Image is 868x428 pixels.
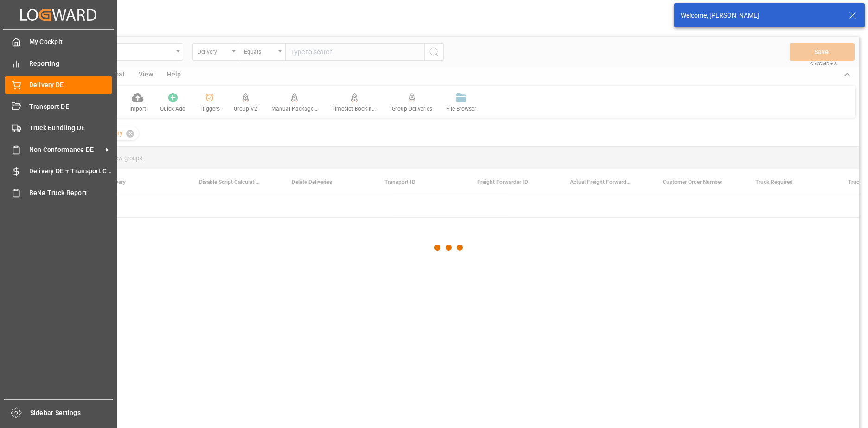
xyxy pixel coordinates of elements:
[29,59,112,69] span: Reporting
[681,11,840,20] div: Welcome, [PERSON_NAME]
[30,408,113,418] span: Sidebar Settings
[5,76,112,94] a: Delivery DE
[29,80,112,90] span: Delivery DE
[5,54,112,72] a: Reporting
[29,145,102,155] span: Non Conformance DE
[5,33,112,51] a: My Cockpit
[29,37,112,47] span: My Cockpit
[5,162,112,180] a: Delivery DE + Transport Cost
[29,123,112,133] span: Truck Bundling DE
[29,102,112,112] span: Transport DE
[5,97,112,115] a: Transport DE
[5,183,112,201] a: BeNe Truck Report
[29,188,112,198] span: BeNe Truck Report
[29,166,112,176] span: Delivery DE + Transport Cost
[5,119,112,137] a: Truck Bundling DE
